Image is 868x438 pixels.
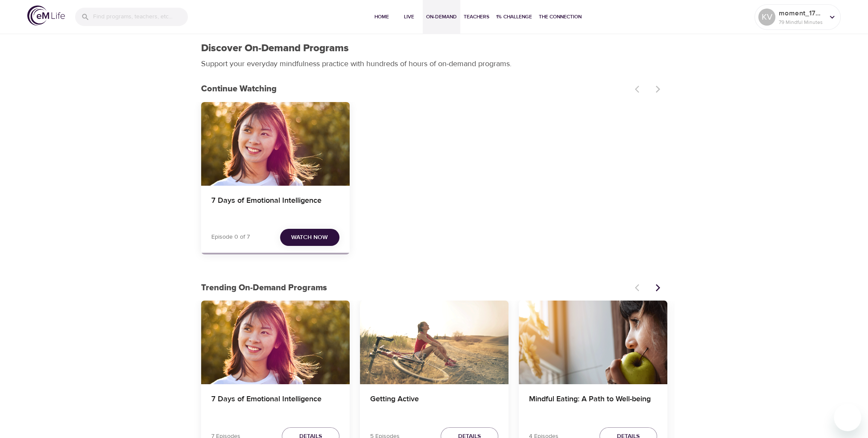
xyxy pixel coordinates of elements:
[280,229,339,246] button: Watch Now
[27,6,65,26] img: logo
[211,394,339,415] h4: 7 Days of Emotional Intelligence
[370,394,498,415] h4: Getting Active
[211,196,339,216] h4: 7 Days of Emotional Intelligence
[201,58,521,70] p: Support your everyday mindfulness practice with hundreds of hours of on-demand programs.
[201,102,350,186] button: 7 Days of Emotional Intelligence
[360,301,509,384] button: Getting Active
[758,9,775,26] div: KV
[371,12,392,21] span: Home
[93,8,188,26] input: Find programs, teachers, etc...
[496,12,532,21] span: 1% Challenge
[539,12,582,21] span: The Connection
[399,12,419,21] span: Live
[426,12,457,21] span: On-Demand
[779,8,824,18] p: moment_1755283842
[834,404,861,431] iframe: Button to launch messaging window
[201,42,349,55] h1: Discover On-Demand Programs
[464,12,489,21] span: Teachers
[291,232,328,243] span: Watch Now
[649,278,667,297] button: Next items
[779,18,824,26] p: 79 Mindful Minutes
[519,301,667,384] button: Mindful Eating: A Path to Well-being
[201,84,630,94] h3: Continue Watching
[529,394,657,415] h4: Mindful Eating: A Path to Well-being
[201,301,350,384] button: 7 Days of Emotional Intelligence
[201,281,630,294] p: Trending On-Demand Programs
[211,233,250,242] p: Episode 0 of 7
